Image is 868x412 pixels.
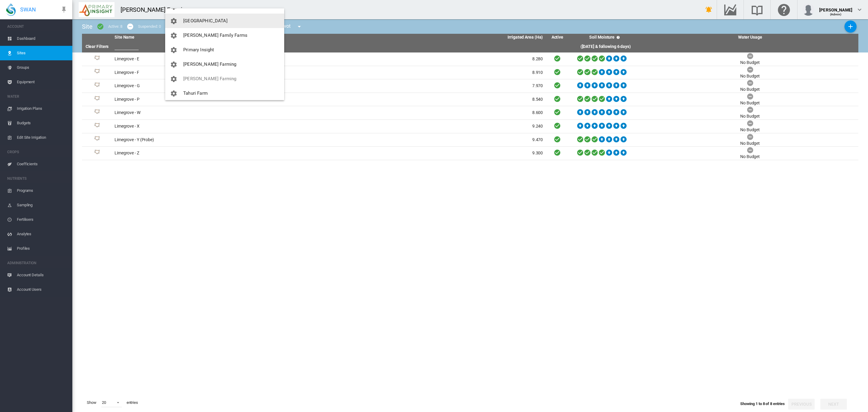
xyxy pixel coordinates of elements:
button: You have 'Admin' permissions to Lincoln University Dairy Farm [165,14,284,28]
span: Primary Insight [183,47,214,52]
md-icon: icon-cog [170,90,177,97]
span: [GEOGRAPHIC_DATA] [183,18,228,24]
button: You have 'Admin' permissions to Seaton Farming [165,71,284,86]
md-icon: icon-cog [170,17,177,25]
span: [PERSON_NAME] Farming [183,76,236,81]
md-icon: icon-cog [170,32,177,39]
md-icon: icon-cog [170,75,177,83]
span: Tahuri Farm [183,90,208,96]
span: [PERSON_NAME] Family Farms [183,33,247,38]
md-icon: icon-cog [170,46,177,54]
button: You have 'Admin' permissions to Lovett Family Farms [165,28,284,43]
button: You have 'Admin' permissions to Primary Insight [165,43,284,57]
button: You have 'Admin' permissions to Redmond Ag Farming [165,57,284,71]
span: [PERSON_NAME] Farming [183,62,236,67]
button: You have 'Admin' permissions to Tahuri Farm [165,86,284,100]
md-icon: icon-cog [170,61,177,68]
